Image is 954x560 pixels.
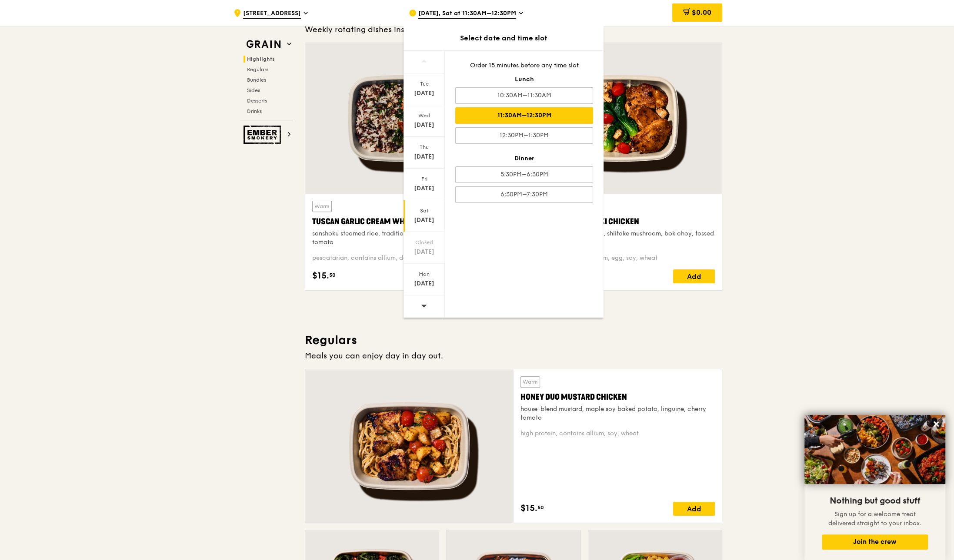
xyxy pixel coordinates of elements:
[524,254,715,262] div: high protein, contains allium, egg, soy, wheat
[247,108,262,114] span: Drinks
[329,272,336,278] span: 50
[455,127,593,144] div: 12:30PM–1:30PM
[405,121,444,129] div: [DATE]
[692,8,711,17] span: $0.00
[305,350,722,362] div: Meals you can enjoy day in day out.
[405,144,444,151] div: Thu
[405,271,444,278] div: Mon
[405,80,444,87] div: Tue
[405,89,444,98] div: [DATE]
[404,33,604,43] div: Select date and time slot
[405,176,444,182] div: Fri
[405,152,444,161] div: [DATE]
[537,504,544,511] span: 50
[247,87,260,93] span: Sides
[405,239,444,246] div: Closed
[520,429,715,438] div: high protein, contains allium, soy, wheat
[418,9,516,19] span: [DATE], Sat at 11:30AM–12:30PM
[455,166,593,183] div: 5:30PM–6:30PM
[520,391,715,403] div: Honey Duo Mustard Chicken
[929,417,943,431] button: Close
[520,405,715,422] div: house-blend mustard, maple soy baked potato, linguine, cherry tomato
[312,269,329,282] span: $15.
[247,66,268,73] span: Regulars
[405,248,444,256] div: [DATE]
[312,229,503,247] div: sanshoku steamed rice, traditional garlic cream sauce, sundried tomato
[455,154,593,163] div: Dinner
[405,184,444,193] div: [DATE]
[520,502,537,515] span: $15.
[822,534,928,550] button: Join the crew
[243,9,301,19] span: [STREET_ADDRESS]
[524,229,715,247] div: house-blend teriyaki sauce, shiitake mushroom, bok choy, tossed signature rice
[455,186,593,203] div: 6:30PM–7:30PM
[247,56,275,62] span: Highlights
[405,207,444,214] div: Sat
[244,126,284,144] img: Ember Smokery web logo
[524,215,715,228] div: Oven‑Roasted Teriyaki Chicken
[312,254,503,262] div: pescatarian, contains allium, dairy, soy
[405,216,444,225] div: [DATE]
[405,279,444,288] div: [DATE]
[455,75,593,84] div: Lunch
[455,107,593,124] div: 11:30AM–12:30PM
[244,36,284,52] img: Grain web logo
[247,77,266,83] span: Bundles
[673,269,715,283] div: Add
[405,112,444,119] div: Wed
[305,332,722,348] h3: Regulars
[305,23,722,36] div: Weekly rotating dishes inspired by flavours from around the world.
[455,87,593,104] div: 10:30AM–11:30AM
[520,376,540,388] div: Warm
[673,502,715,516] div: Add
[455,61,593,70] div: Order 15 minutes before any time slot
[830,496,920,506] span: Nothing but good stuff
[312,215,503,228] div: Tuscan Garlic Cream White Fish
[804,415,945,484] img: DSC07876-Edit02-Large.jpeg
[312,201,332,212] div: Warm
[828,510,921,527] span: Sign up for a welcome treat delivered straight to your inbox.
[247,98,267,104] span: Desserts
